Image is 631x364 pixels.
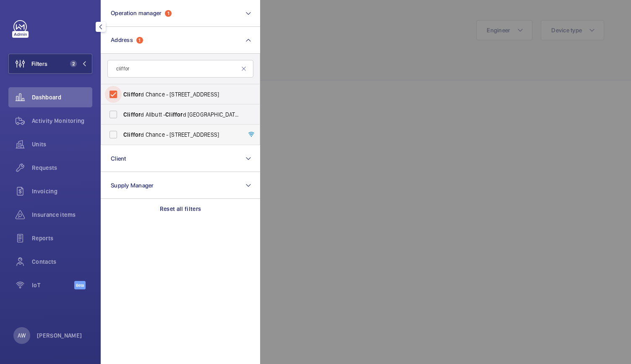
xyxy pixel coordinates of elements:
p: AW [18,331,26,340]
span: Requests [32,164,92,172]
button: Filters2 [8,54,92,74]
span: 2 [70,60,77,67]
span: Units [32,140,92,148]
span: Contacts [32,257,92,266]
span: Invoicing [32,187,92,195]
span: IoT [32,281,74,289]
span: Dashboard [32,93,92,101]
span: Beta [74,281,86,289]
span: Activity Monitoring [32,117,92,125]
span: Filters [31,60,47,68]
p: [PERSON_NAME] [37,331,82,340]
span: Insurance items [32,211,92,219]
span: Reports [32,234,92,242]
